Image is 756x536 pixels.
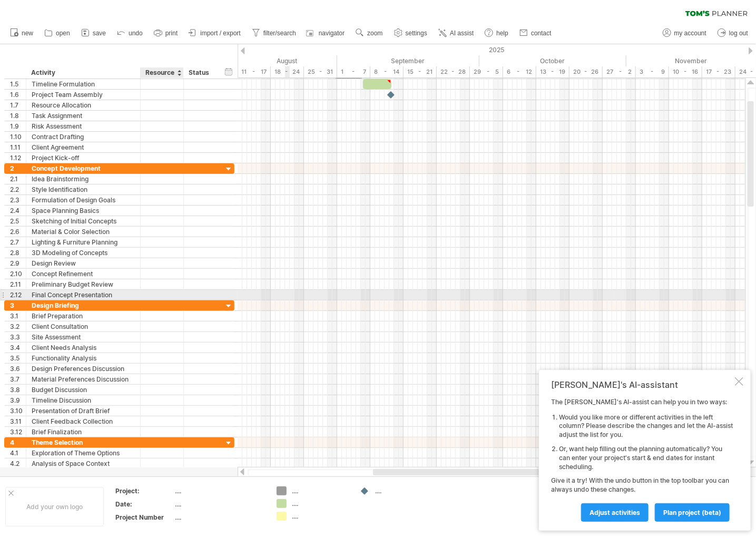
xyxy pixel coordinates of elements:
span: log out [729,30,748,37]
div: Brief Finalization [32,427,135,437]
div: Resource Allocation [32,100,135,110]
div: Material & Color Selection [32,227,135,237]
li: Would you like more or different activities in the left column? Please describe the changes and l... [559,413,733,440]
div: Client Feedback Collection [32,416,135,426]
div: 3.10 [10,406,26,416]
div: .... [375,486,433,495]
div: 29 - 5 [470,66,503,77]
div: Risk Assessment [32,121,135,131]
a: undo [114,26,146,40]
div: 3.1 [10,311,26,321]
a: AI assist [436,26,477,40]
div: 3 [10,300,26,310]
div: Timeline Discussion [32,395,135,405]
div: 2.5 [10,216,26,226]
div: Design Review [32,258,135,268]
div: .... [175,486,264,495]
div: Project: [115,486,173,495]
div: 1.10 [10,132,26,142]
div: Formulation of Design Goals [32,195,135,205]
div: Preliminary Budget Review [32,279,135,289]
div: Presentation of Draft Brief [32,406,135,416]
a: plan project (beta) [655,503,730,522]
div: 18 - 24 [271,66,304,77]
div: Add your own logo [5,487,104,527]
div: Functionality Analysis [32,353,135,363]
div: 2.6 [10,227,26,237]
div: 6 - 12 [503,66,536,77]
div: Activity [31,67,134,78]
div: 3.3 [10,332,26,342]
div: 3.11 [10,416,26,426]
div: 20 - 26 [570,66,603,77]
a: save [78,26,109,40]
div: Budget Discussion [32,385,135,395]
li: Or, want help filling out the planning automatically? You can enter your project's start & end da... [559,445,733,471]
span: import / export [200,30,241,37]
span: Adjust activities [590,509,640,516]
div: 2.3 [10,195,26,205]
div: Site Assessment [32,332,135,342]
div: October 2025 [479,55,626,66]
div: Status [189,67,212,78]
div: .... [292,512,349,521]
div: Analysis of Space Context [32,459,135,469]
div: Lighting & Furniture Planning [32,237,135,247]
div: The [PERSON_NAME]'s AI-assist can help you in two ways: Give it a try! With the undo button in th... [551,398,733,521]
div: August 2025 [190,55,337,66]
div: 11 - 17 [238,66,271,77]
div: 3.2 [10,321,26,332]
div: Theme Selection [32,437,135,447]
div: 3.4 [10,343,26,353]
a: settings [391,26,430,40]
div: 3.5 [10,353,26,363]
div: 15 - 21 [404,66,437,77]
div: Final Concept Presentation [32,290,135,300]
a: import / export [186,26,244,40]
div: 3D Modeling of Concepts [32,248,135,258]
div: 1.11 [10,142,26,152]
div: 3 - 9 [636,66,669,77]
span: undo [129,30,143,37]
div: Project Team Assembly [32,90,135,100]
div: 17 - 23 [702,66,735,77]
a: open [42,26,73,40]
div: [PERSON_NAME]'s AI-assistant [551,379,733,390]
span: zoom [367,30,382,37]
div: Concept Refinement [32,269,135,279]
span: AI assist [450,30,474,37]
div: 2.4 [10,206,26,216]
div: Client Agreement [32,142,135,152]
div: 1.5 [10,79,26,89]
div: .... [175,513,264,522]
div: Space Planning Basics [32,206,135,216]
a: zoom [353,26,386,40]
div: 8 - 14 [370,66,404,77]
div: Design Preferences Discussion [32,364,135,374]
span: plan project (beta) [663,509,721,516]
span: save [93,30,106,37]
div: 1.6 [10,90,26,100]
div: Material Preferences Discussion [32,374,135,384]
div: Project Number [115,513,173,522]
div: Resource [145,67,178,78]
div: 13 - 19 [536,66,570,77]
div: 1.7 [10,100,26,110]
div: Date: [115,500,173,509]
a: filter/search [249,26,299,40]
div: 4.1 [10,448,26,458]
a: Adjust activities [581,503,649,522]
div: 2.7 [10,237,26,247]
span: contact [531,30,552,37]
div: 10 - 16 [669,66,702,77]
span: new [22,30,33,37]
div: 4.2 [10,459,26,469]
a: new [7,26,36,40]
a: log out [715,26,751,40]
div: .... [292,486,349,495]
a: navigator [305,26,348,40]
div: September 2025 [337,55,479,66]
a: help [482,26,512,40]
div: Concept Development [32,163,135,173]
div: Contract Drafting [32,132,135,142]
